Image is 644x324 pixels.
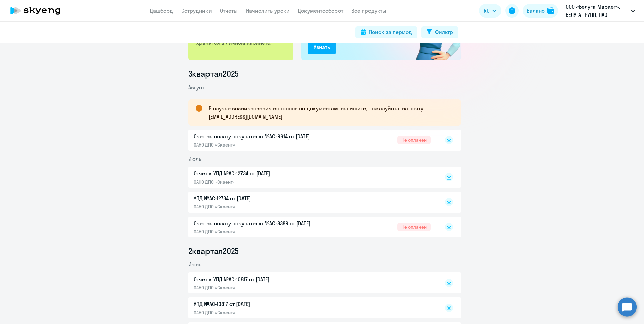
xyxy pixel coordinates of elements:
[523,4,558,18] button: Балансbalance
[188,261,201,268] span: Июнь
[397,223,431,231] span: Не оплачен
[397,136,431,144] span: Не оплачен
[562,3,638,19] button: ООО «Белуга Маркет», БЕЛУГА ГРУПП, ПАО
[298,7,343,14] a: Документооборот
[547,7,554,14] img: balance
[194,219,431,235] a: Счет на оплату покупателю №AC-8389 от [DATE]ОАНО ДПО «Скаенг»Не оплачен
[421,26,458,38] button: Фильтр
[527,7,545,15] div: Баланс
[314,43,330,51] div: Узнать
[194,300,335,308] p: УПД №AC-10817 от [DATE]
[220,7,238,14] a: Отчеты
[194,142,335,148] p: ОАНО ДПО «Скаенг»
[194,179,335,185] p: ОАНО ДПО «Скаенг»
[188,84,204,91] span: Август
[194,310,335,316] p: ОАНО ДПО «Скаенг»
[435,28,453,36] div: Фильтр
[188,246,461,256] li: 2 квартал 2025
[194,132,335,140] p: Счет на оплату покупателю №AC-9614 от [DATE]
[194,132,431,148] a: Счет на оплату покупателю №AC-9614 от [DATE]ОАНО ДПО «Скаенг»Не оплачен
[355,26,417,38] button: Поиск за период
[246,7,290,14] a: Начислить уроки
[484,7,490,15] span: RU
[194,169,335,177] p: Отчет к УПД №AC-12734 от [DATE]
[308,41,336,54] button: Узнать
[194,169,431,185] a: Отчет к УПД №AC-12734 от [DATE]ОАНО ДПО «Скаенг»
[188,155,201,162] span: Июль
[194,275,335,283] p: Отчет к УПД №AC-10817 от [DATE]
[181,7,212,14] a: Сотрудники
[194,275,431,291] a: Отчет к УПД №AC-10817 от [DATE]ОАНО ДПО «Скаенг»
[150,7,173,14] a: Дашборд
[566,3,628,19] p: ООО «Белуга Маркет», БЕЛУГА ГРУПП, ПАО
[194,219,335,227] p: Счет на оплату покупателю №AC-8389 от [DATE]
[194,229,335,235] p: ОАНО ДПО «Скаенг»
[194,194,431,210] a: УПД №AC-12734 от [DATE]ОАНО ДПО «Скаенг»
[369,28,412,36] div: Поиск за период
[194,194,335,202] p: УПД №AC-12734 от [DATE]
[351,7,386,14] a: Все продукты
[479,4,501,18] button: RU
[188,68,461,79] li: 3 квартал 2025
[194,204,335,210] p: ОАНО ДПО «Скаенг»
[208,104,449,121] p: В случае возникновения вопросов по документам, напишите, пожалуйста, на почту [EMAIL_ADDRESS][DOM...
[194,300,431,316] a: УПД №AC-10817 от [DATE]ОАНО ДПО «Скаенг»
[194,285,335,291] p: ОАНО ДПО «Скаенг»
